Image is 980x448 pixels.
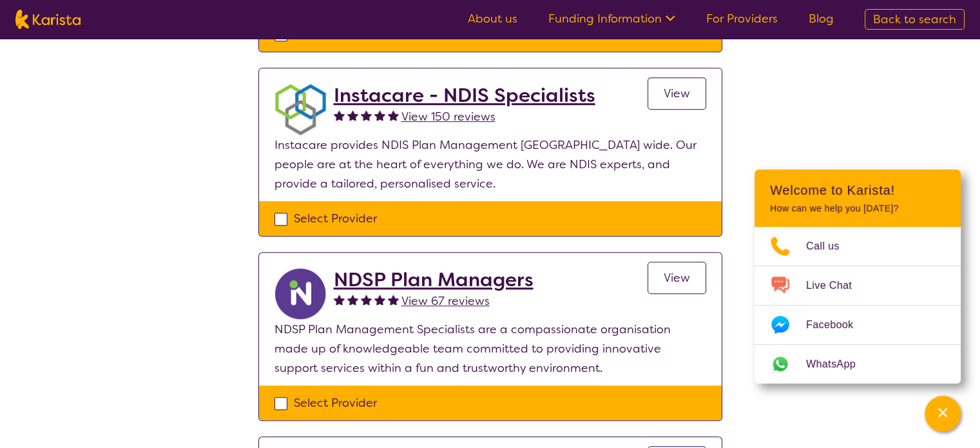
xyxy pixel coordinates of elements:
[347,110,358,121] img: fullstar
[809,11,834,26] a: Blog
[664,270,690,286] span: View
[806,237,855,256] span: Call us
[865,9,965,30] a: Back to search
[374,294,385,305] img: fullstar
[770,182,945,198] h2: Welcome to Karista!
[274,84,326,135] img: obkhna0zu27zdd4ubuus.png
[401,291,490,311] a: View 67 reviews
[334,84,595,107] a: Instacare - NDIS Specialists
[334,294,345,305] img: fullstar
[770,203,945,214] p: How can we help you [DATE]?
[374,110,385,121] img: fullstar
[873,12,956,27] span: Back to search
[754,345,961,384] a: Web link opens in a new tab.
[347,294,358,305] img: fullstar
[361,294,372,305] img: fullstar
[15,10,81,29] img: Karista logo
[706,11,778,26] a: For Providers
[334,110,345,121] img: fullstar
[274,268,326,320] img: ryxpuxvt8mh1enfatjpo.png
[401,293,490,309] span: View 67 reviews
[648,262,706,294] a: View
[361,110,372,121] img: fullstar
[388,294,399,305] img: fullstar
[806,355,871,374] span: WhatsApp
[806,276,867,295] span: Live Chat
[925,396,961,432] button: Channel Menu
[401,107,495,126] a: View 150 reviews
[806,315,869,335] span: Facebook
[754,227,961,384] ul: Choose channel
[388,110,399,121] img: fullstar
[468,11,517,26] a: About us
[664,86,690,101] span: View
[548,11,675,26] a: Funding Information
[274,320,706,378] p: NDSP Plan Management Specialists are a compassionate organisation made up of knowledgeable team c...
[274,135,706,193] p: Instacare provides NDIS Plan Management [GEOGRAPHIC_DATA] wide. Our people are at the heart of ev...
[401,109,495,124] span: View 150 reviews
[334,268,533,291] a: NDSP Plan Managers
[648,77,706,110] a: View
[754,170,961,384] div: Channel Menu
